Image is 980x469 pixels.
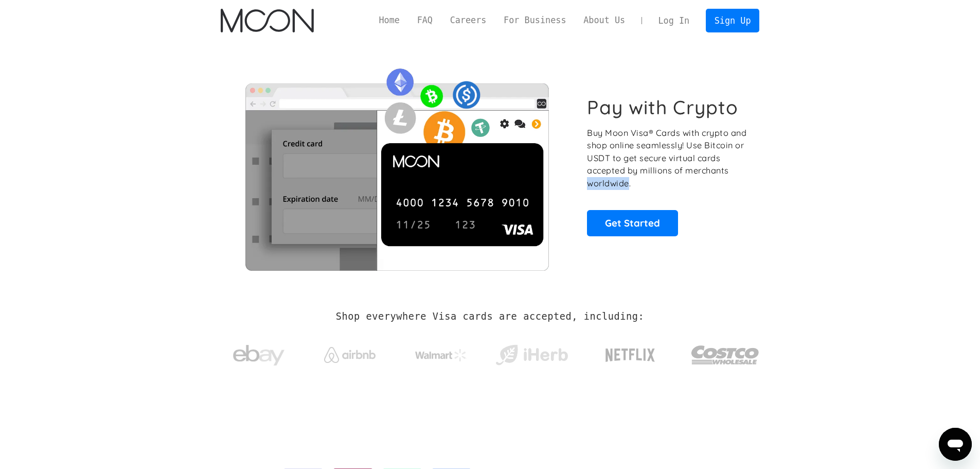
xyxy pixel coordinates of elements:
[233,339,284,372] img: ebay
[221,9,314,32] a: home
[650,9,698,32] a: Log In
[587,96,738,119] h1: Pay with Crypto
[311,337,388,368] a: Airbnb
[575,14,634,27] a: About Us
[336,311,644,322] h2: Shop everywhere Visa cards are accepted, including:
[493,332,570,374] a: iHerb
[587,210,678,236] a: Get Started
[691,336,760,374] img: Costco
[604,342,656,368] img: Netflix
[587,127,748,190] p: Buy Moon Visa® Cards with crypto and shop online seamlessly! Use Bitcoin or USDT to get secure vi...
[415,349,467,361] img: Walmart
[221,9,314,32] img: Moon Logo
[221,61,573,270] img: Moon Cards let you spend your crypto anywhere Visa is accepted.
[402,339,479,367] a: Walmart
[584,332,676,373] a: Netflix
[441,14,495,27] a: Careers
[495,14,575,27] a: For Business
[691,325,760,379] a: Costco
[493,342,570,369] img: iHerb
[221,329,297,377] a: ebay
[370,14,408,27] a: Home
[324,347,376,363] img: Airbnb
[408,14,441,27] a: FAQ
[706,9,759,32] a: Sign Up
[939,428,972,461] iframe: Button to launch messaging window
